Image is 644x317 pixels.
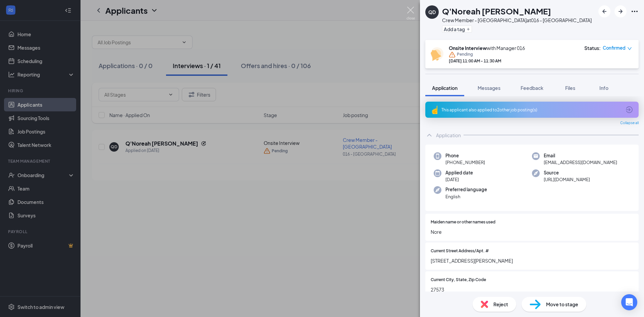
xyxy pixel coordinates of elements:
[631,7,639,15] svg: Ellipses
[599,85,608,91] span: Info
[544,159,617,166] span: [EMAIL_ADDRESS][DOMAIN_NAME]
[445,159,485,166] span: [PHONE_NUMBER]
[431,248,489,254] span: Current Street Address/Apt. #
[544,176,590,183] span: [URL][DOMAIN_NAME]
[493,301,508,308] span: Reject
[457,51,473,58] span: Pending
[436,132,461,139] div: Application
[478,85,500,91] span: Messages
[442,5,551,17] h1: Q'Noreah [PERSON_NAME]
[445,186,487,193] span: Preferred language
[544,152,617,159] span: Email
[565,85,575,91] span: Files
[546,301,578,308] span: Move to stage
[449,45,525,51] div: with Manager 016
[449,51,455,58] svg: Warning
[431,257,633,264] span: [STREET_ADDRESS][PERSON_NAME]
[445,152,485,159] span: Phone
[598,5,610,17] button: ArrowLeftNew
[431,228,633,235] span: Nore
[449,45,487,51] b: Onsite Interview
[584,45,601,51] div: Status :
[432,85,458,91] span: Application
[614,5,627,17] button: ArrowRight
[442,17,592,23] div: Crew Member - [GEOGRAPHIC_DATA] at 016 - [GEOGRAPHIC_DATA]
[431,219,495,225] span: Maiden name or other names used
[544,169,590,176] span: Source
[600,7,608,15] svg: ArrowLeftNew
[621,294,637,310] div: Open Intercom Messenger
[441,107,621,113] div: This applicant also applied to 2 other job posting(s)
[449,58,525,64] div: [DATE] 11:00 AM - 11:30 AM
[425,131,433,139] svg: ChevronUp
[620,120,639,126] span: Collapse all
[445,176,473,183] span: [DATE]
[431,286,633,293] span: 27573
[445,169,473,176] span: Applied date
[625,106,633,114] svg: ArrowCircle
[442,25,472,33] button: PlusAdd a tag
[431,277,486,283] span: Current City, State, Zip Code
[616,7,625,15] svg: ArrowRight
[603,45,626,51] span: Confirmed
[445,193,487,200] span: English
[428,9,436,15] div: QD
[521,85,543,91] span: Feedback
[466,27,470,31] svg: Plus
[627,46,632,51] span: down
